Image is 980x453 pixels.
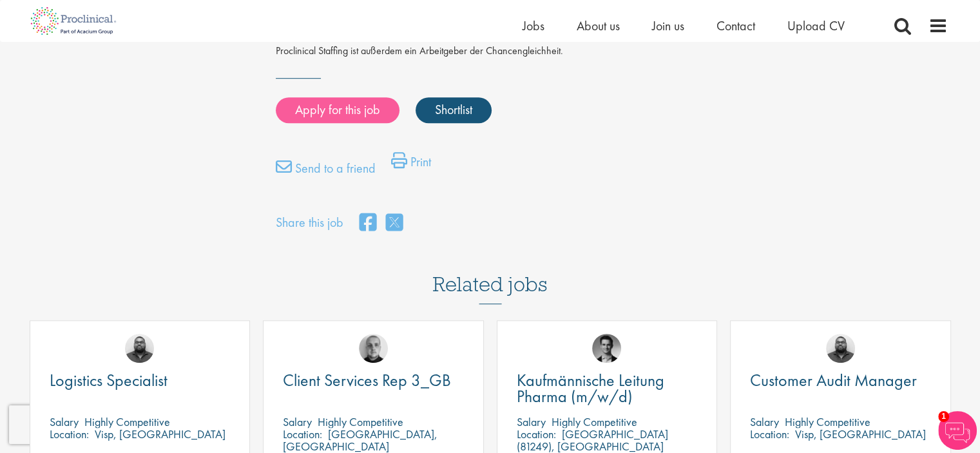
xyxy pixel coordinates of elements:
span: Location: [750,427,789,441]
span: Logistics Specialist [50,369,168,391]
a: share on twitter [386,209,403,237]
p: Highly Competitive [84,414,170,429]
a: About us [577,17,620,34]
span: Salary [283,414,312,429]
p: Highly Competitive [785,414,870,429]
label: Share this job [276,213,343,232]
p: Highly Competitive [318,414,403,429]
a: Logistics Specialist [50,372,231,389]
span: Salary [750,414,779,429]
p: Highly Competitive [552,414,637,429]
a: Join us [652,17,684,34]
a: Shortlist [416,97,492,123]
h3: Related jobs [433,241,548,304]
span: Location: [283,427,322,441]
span: Salary [50,414,79,429]
a: Send to a friend [276,159,376,184]
img: Chatbot [938,411,977,450]
p: Visp, [GEOGRAPHIC_DATA] [795,427,926,441]
span: Client Services Rep 3_GB [283,369,451,391]
img: Max Slevogt [592,334,621,363]
iframe: reCAPTCHA [9,405,174,444]
a: Print [391,152,431,178]
img: Harry Budge [359,334,388,363]
a: Client Services Rep 3_GB [283,372,464,389]
a: share on facebook [360,209,376,237]
span: 1 [938,411,949,422]
p: Proclinical Staffing ist außerdem ein Arbeitgeber der Chancengleichheit. [276,44,948,59]
span: Customer Audit Manager [750,369,917,391]
span: Location: [517,427,556,441]
span: Location: [50,427,89,441]
img: Ashley Bennett [826,334,855,363]
a: Apply for this job [276,97,399,123]
a: Kaufmännische Leitung Pharma (m/w/d) [517,372,698,405]
a: Contact [716,17,755,34]
span: Kaufmännische Leitung Pharma (m/w/d) [517,369,664,407]
a: Upload CV [787,17,845,34]
img: Ashley Bennett [125,334,154,363]
a: Jobs [523,17,544,34]
a: Customer Audit Manager [750,372,931,389]
span: Salary [517,414,546,429]
p: Visp, [GEOGRAPHIC_DATA] [95,427,226,441]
